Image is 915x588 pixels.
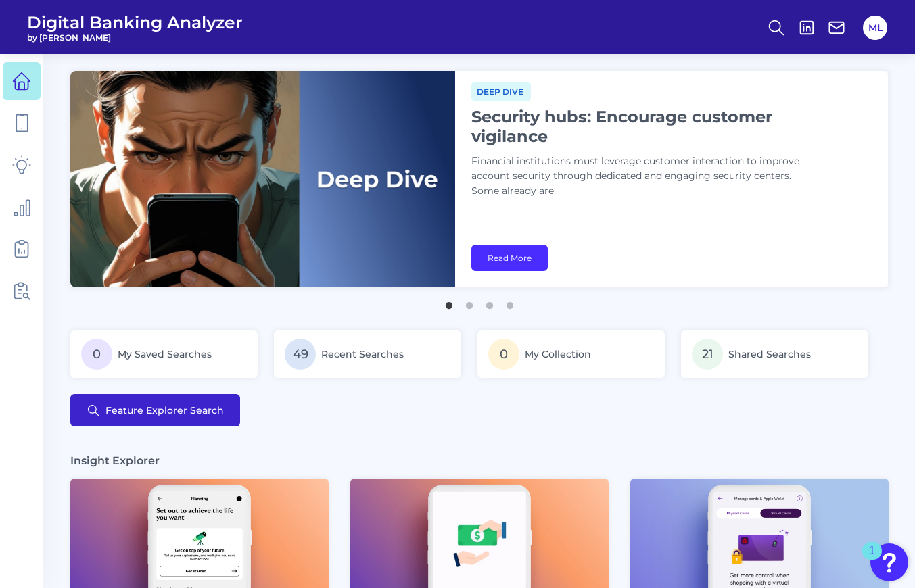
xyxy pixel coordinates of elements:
span: Feature Explorer Search [105,405,224,416]
span: 49 [285,339,316,370]
span: 0 [81,339,112,370]
a: 21Shared Searches [681,330,868,378]
a: Deep dive [471,84,531,97]
button: 1 [442,295,456,309]
span: 0 [488,339,519,370]
button: ML [863,16,887,40]
h1: Security hubs: Encourage customer vigilance [471,107,810,146]
button: Open Resource Center, 1 new notification [870,543,908,581]
span: Deep dive [471,82,531,101]
a: 0My Collection [477,330,665,378]
span: My Saved Searches [118,348,212,360]
span: 21 [692,339,723,370]
span: Digital Banking Analyzer [27,12,243,32]
h3: Insight Explorer [70,454,160,468]
a: 0My Saved Searches [70,330,258,378]
a: Read More [471,245,548,271]
span: Shared Searches [728,348,811,360]
button: 2 [463,295,476,309]
img: bannerImg [70,71,455,287]
button: 3 [483,295,496,309]
button: 4 [503,295,517,309]
a: 49Recent Searches [274,330,461,378]
span: Recent Searches [321,348,404,360]
div: 1 [869,551,875,568]
button: Feature Explorer Search [70,394,240,426]
p: Financial institutions must leverage customer interaction to improve account security through ded... [471,154,810,199]
span: My Collection [525,348,591,360]
span: by [PERSON_NAME] [27,32,243,43]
